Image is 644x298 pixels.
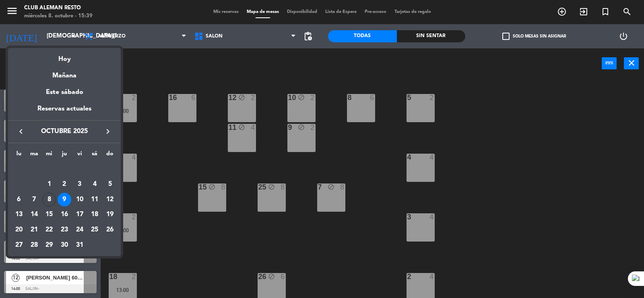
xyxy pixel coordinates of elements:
[11,238,27,253] td: 27 de octubre de 2025
[42,238,56,252] div: 29
[87,222,103,238] td: 25 de octubre de 2025
[58,193,71,206] div: 9
[11,161,118,177] td: OCT.
[27,238,41,252] div: 28
[73,238,87,252] div: 31
[16,127,26,136] i: keyboard_arrow_left
[57,149,72,162] th: jueves
[103,177,117,191] div: 5
[57,238,72,253] td: 30 de octubre de 2025
[58,223,71,237] div: 23
[27,192,42,207] td: 7 de octubre de 2025
[27,193,41,206] div: 7
[72,149,87,162] th: viernes
[28,126,101,137] span: octubre 2025
[88,177,101,191] div: 4
[12,238,26,252] div: 27
[87,207,103,222] td: 18 de octubre de 2025
[88,193,101,206] div: 11
[103,193,117,206] div: 12
[12,223,26,237] div: 20
[11,207,27,222] td: 13 de octubre de 2025
[41,149,57,162] th: miércoles
[11,222,27,238] td: 20 de octubre de 2025
[87,192,103,207] td: 11 de octubre de 2025
[73,177,87,191] div: 3
[103,223,117,237] div: 26
[102,177,118,192] td: 5 de octubre de 2025
[42,223,56,237] div: 22
[88,208,101,221] div: 18
[41,192,57,207] td: 8 de octubre de 2025
[8,65,121,81] div: Mañana
[88,223,101,237] div: 25
[27,223,41,237] div: 21
[73,208,87,221] div: 17
[58,177,71,191] div: 2
[87,177,103,192] td: 4 de octubre de 2025
[42,193,56,206] div: 8
[73,193,87,206] div: 10
[58,238,71,252] div: 30
[42,208,56,221] div: 15
[27,222,42,238] td: 21 de octubre de 2025
[58,208,71,221] div: 16
[11,192,27,207] td: 6 de octubre de 2025
[27,149,42,162] th: martes
[57,192,72,207] td: 9 de octubre de 2025
[42,177,56,191] div: 1
[73,223,87,237] div: 24
[72,222,87,238] td: 24 de octubre de 2025
[102,207,118,222] td: 19 de octubre de 2025
[103,208,117,221] div: 19
[27,238,42,253] td: 28 de octubre de 2025
[72,177,87,192] td: 3 de octubre de 2025
[12,193,26,206] div: 6
[12,208,26,221] div: 13
[57,222,72,238] td: 23 de octubre de 2025
[102,149,118,162] th: domingo
[102,192,118,207] td: 12 de octubre de 2025
[14,126,28,137] button: keyboard_arrow_left
[41,238,57,253] td: 29 de octubre de 2025
[8,48,121,65] div: Hoy
[41,207,57,222] td: 15 de octubre de 2025
[57,207,72,222] td: 16 de octubre de 2025
[72,238,87,253] td: 31 de octubre de 2025
[102,222,118,238] td: 26 de octubre de 2025
[8,104,121,120] div: Reservas actuales
[41,222,57,238] td: 22 de octubre de 2025
[72,207,87,222] td: 17 de octubre de 2025
[8,81,121,104] div: Este sábado
[27,207,42,222] td: 14 de octubre de 2025
[103,127,113,136] i: keyboard_arrow_right
[27,208,41,221] div: 14
[11,149,27,162] th: lunes
[72,192,87,207] td: 10 de octubre de 2025
[101,126,115,137] button: keyboard_arrow_right
[41,177,57,192] td: 1 de octubre de 2025
[87,149,103,162] th: sábado
[57,177,72,192] td: 2 de octubre de 2025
